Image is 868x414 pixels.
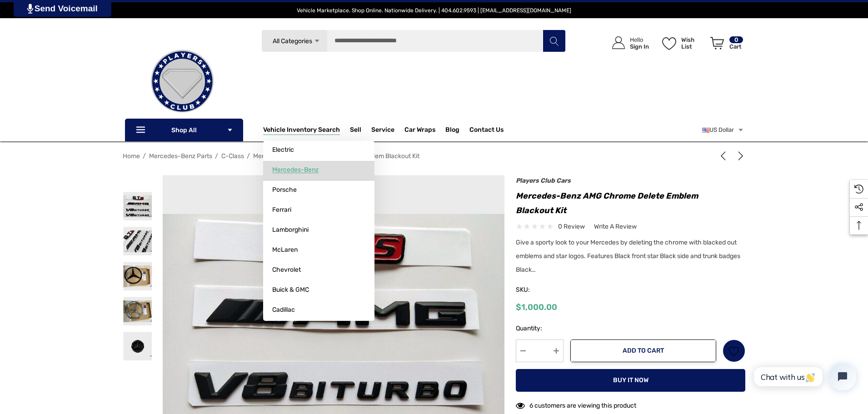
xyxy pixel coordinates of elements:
svg: Icon Line [135,125,149,135]
a: Wish List [723,339,745,362]
h1: Mercedes-Benz AMG Chrome Delete Emblem Blackout Kit [516,189,745,218]
a: All Categories Icon Arrow Down Icon Arrow Up [261,30,327,52]
a: Mercedes-Benz Parts [149,152,212,160]
a: USD [702,121,744,139]
svg: Wish List [662,37,676,50]
a: Car Wraps [404,121,445,139]
span: Write a Review [594,223,637,231]
a: Next [733,151,745,160]
p: Hello [630,36,649,43]
svg: Icon Arrow Down [314,38,320,45]
a: Write a Review [594,221,637,232]
img: Chrome Blackout Kit [123,262,152,290]
img: Chrome Blackout Kit [123,297,152,325]
span: Lamborghini [272,226,309,234]
a: Home [123,152,140,160]
span: Sell [350,126,361,136]
span: SKU: [516,284,561,296]
svg: Wish List [729,346,739,356]
a: Cart with 0 items [706,27,744,63]
span: Chevrolet [272,266,301,274]
p: 0 [729,36,743,43]
a: Mercedes-Benz AMG Chrome Delete Emblem Blackout Kit [253,152,419,160]
span: Vehicle Marketplace. Shop Online. Nationwide Delivery. | 404.602.9593 | [EMAIL_ADDRESS][DOMAIN_NAME] [297,7,571,14]
a: Previous [718,151,731,160]
button: Search [543,30,565,52]
img: Mercedes Emblem Blackout Kit [123,227,152,255]
button: Add to Cart [570,339,716,362]
span: Car Wraps [404,126,435,136]
svg: Top [850,221,868,230]
p: Wish List [681,36,705,50]
img: Players Club | Cars For Sale [137,36,228,127]
a: C-Class [221,152,244,160]
button: Buy it now [516,369,745,392]
p: Sign In [630,43,649,50]
span: 0 review [558,221,585,232]
p: Cart [729,43,743,50]
a: Blog [445,126,459,136]
svg: Recently Viewed [854,185,863,194]
svg: Icon User Account [612,36,625,49]
span: $1,000.00 [516,302,557,312]
iframe: Tidio Chat [744,355,864,398]
a: Vehicle Inventory Search [263,126,340,136]
span: McLaren [272,246,298,254]
a: Contact Us [469,126,504,136]
a: Service [371,126,394,136]
a: Sign in [602,27,653,59]
a: Sell [350,121,371,139]
span: Ferrari [272,206,291,214]
span: All Categories [272,37,312,45]
label: Quantity: [516,323,564,334]
span: Give a sporty look to your Mercedes by deleting the chrome with blacked out emblems and star logo... [516,239,740,274]
img: PjwhLS0gR2VuZXJhdG9yOiBHcmF2aXQuaW8gLS0+PHN2ZyB4bWxucz0iaHR0cDovL3d3dy53My5vcmcvMjAwMC9zdmciIHhtb... [27,4,33,14]
a: Wish List Wish List [658,27,706,59]
span: Mercedes-Benz [272,166,319,174]
a: Players Club Cars [516,177,571,185]
svg: Icon Arrow Down [227,127,233,133]
span: Buick & GMC [272,286,309,294]
p: Shop All [125,119,243,141]
div: 6 customers are viewing this product [516,397,636,411]
img: Chrome Blackout Kit [123,332,152,360]
span: Cadillac [272,306,295,314]
span: Porsche [272,186,297,194]
img: Mercedes Emblem Blackout Kit [123,192,152,220]
svg: Review Your Cart [710,37,724,50]
span: Electric [272,146,294,154]
nav: Breadcrumb [123,148,745,164]
svg: Social Media [854,203,863,212]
